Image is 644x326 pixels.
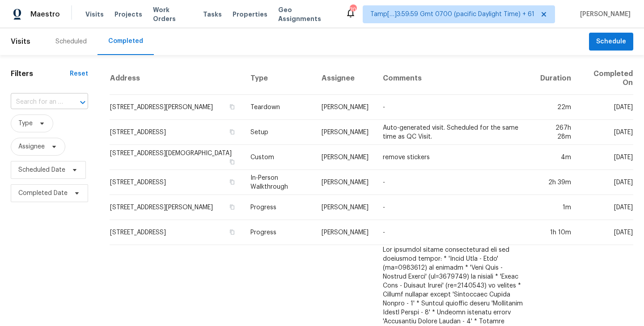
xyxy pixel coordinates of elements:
[30,10,60,19] span: Maestro
[228,158,236,166] button: Copy Address
[578,95,633,120] td: [DATE]
[576,10,631,19] span: [PERSON_NAME]
[110,62,243,95] th: Address
[243,170,314,195] td: In-Person Walkthrough
[243,220,314,245] td: Progress
[243,62,314,95] th: Type
[55,37,87,46] div: Scheduled
[578,62,633,95] th: Completed On
[18,189,68,198] span: Completed Date
[376,120,533,145] td: Auto-generated visit. Scheduled for the same time as QC Visit.
[243,95,314,120] td: Teardown
[11,32,30,51] span: Visits
[314,220,376,245] td: [PERSON_NAME]
[596,36,626,47] span: Schedule
[85,10,104,19] span: Visits
[243,195,314,220] td: Progress
[578,120,633,145] td: [DATE]
[110,145,243,170] td: [STREET_ADDRESS][DEMOGRAPHIC_DATA]
[533,62,579,95] th: Duration
[350,5,356,14] div: 701
[314,62,376,95] th: Assignee
[11,69,70,78] h1: Filters
[228,178,236,186] button: Copy Address
[533,145,579,170] td: 4m
[314,170,376,195] td: [PERSON_NAME]
[314,120,376,145] td: [PERSON_NAME]
[18,119,33,128] span: Type
[376,170,533,195] td: -
[314,95,376,120] td: [PERSON_NAME]
[314,145,376,170] td: [PERSON_NAME]
[153,5,192,23] span: Work Orders
[228,228,236,236] button: Copy Address
[578,220,633,245] td: [DATE]
[110,170,243,195] td: [STREET_ADDRESS]
[228,128,236,136] button: Copy Address
[533,170,579,195] td: 2h 39m
[578,195,633,220] td: [DATE]
[578,145,633,170] td: [DATE]
[11,95,63,109] input: Search for an address...
[533,195,579,220] td: 1m
[533,95,579,120] td: 22m
[376,62,533,95] th: Comments
[243,120,314,145] td: Setup
[376,95,533,120] td: -
[110,120,243,145] td: [STREET_ADDRESS]
[533,120,579,145] td: 267h 28m
[233,10,267,19] span: Properties
[314,195,376,220] td: [PERSON_NAME]
[243,145,314,170] td: Custom
[228,103,236,111] button: Copy Address
[578,170,633,195] td: [DATE]
[376,145,533,170] td: remove stickers
[18,165,65,174] span: Scheduled Date
[110,95,243,120] td: [STREET_ADDRESS][PERSON_NAME]
[70,69,88,78] div: Reset
[110,220,243,245] td: [STREET_ADDRESS]
[114,10,142,19] span: Projects
[228,203,236,211] button: Copy Address
[278,5,335,23] span: Geo Assignments
[370,10,534,19] span: Tamp[…]3:59:59 Gmt 0700 (pacific Daylight Time) + 61
[203,11,222,17] span: Tasks
[76,96,89,109] button: Open
[108,37,143,46] div: Completed
[376,220,533,245] td: -
[533,220,579,245] td: 1h 10m
[589,33,633,51] button: Schedule
[110,195,243,220] td: [STREET_ADDRESS][PERSON_NAME]
[18,142,45,151] span: Assignee
[376,195,533,220] td: -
